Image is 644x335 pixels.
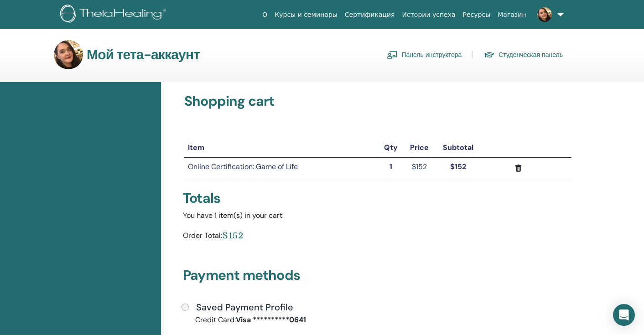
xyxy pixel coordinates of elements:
[183,267,573,287] h3: Payment methods
[184,93,571,109] h3: Shopping cart
[378,139,404,157] th: Qty
[60,5,169,25] img: logo.png
[450,162,466,171] strong: $152
[537,7,552,22] img: default.jpg
[341,6,399,23] a: Сертификация
[404,157,436,179] td: $152
[184,157,378,179] td: Online Certification: Game of Life
[271,6,341,23] a: Курсы и семинары
[484,51,495,59] img: graduation-cap.svg
[188,314,378,325] div: Credit Card:
[54,40,83,69] img: default.jpg
[404,139,436,157] th: Price
[399,6,459,23] a: Истории успеха
[390,162,392,171] strong: 1
[259,6,271,23] a: О
[387,47,462,62] a: Панель инструктора
[183,190,573,206] div: Totals
[435,139,481,157] th: Subtotal
[184,139,378,157] th: Item
[222,228,244,242] div: $152
[484,47,563,62] a: Студенческая панель
[494,6,530,23] a: Магазин
[183,210,573,221] div: You have 1 item(s) in your cart
[87,46,200,63] h3: Мой тета-аккаунт
[387,51,398,59] img: chalkboard-teacher.svg
[613,304,635,326] div: Open Intercom Messenger
[459,6,494,23] a: Ресурсы
[196,302,293,313] h4: Saved Payment Profile
[183,228,222,245] div: Order Total:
